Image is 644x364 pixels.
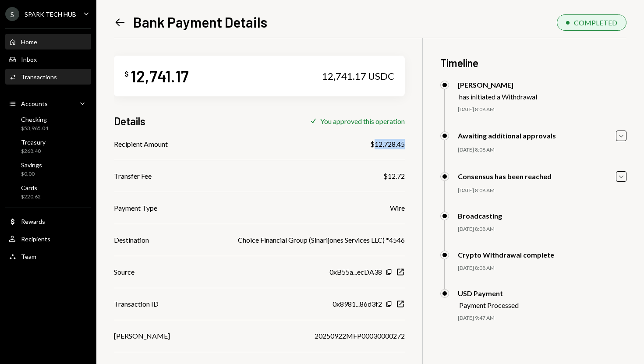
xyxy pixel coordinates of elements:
a: Transactions [5,69,91,85]
div: Rewards [21,218,45,225]
div: Transactions [21,73,57,81]
div: 0xB55a...ecDA38 [329,267,382,277]
a: Home [5,34,91,49]
h1: Bank Payment Details [133,13,267,31]
div: [DATE] 8:08 AM [458,146,626,154]
a: Treasury$268.40 [5,136,91,157]
div: Savings [21,161,42,169]
div: $ [124,70,129,78]
a: Rewards [5,213,91,229]
div: $53,965.04 [21,125,48,132]
a: Inbox [5,51,91,67]
div: [DATE] 9:47 AM [458,315,626,322]
div: USD Payment [458,289,519,297]
div: Recipient Amount [114,139,168,149]
h3: Details [114,114,145,128]
div: Inbox [21,56,37,63]
div: 12,741.17 [131,66,189,86]
div: Transfer Fee [114,171,152,181]
div: Broadcasting [458,212,502,220]
div: Consensus has been reached [458,172,552,180]
div: Crypto Withdrawal complete [458,251,554,259]
div: Home [21,38,37,46]
div: [DATE] 8:08 AM [458,265,626,272]
div: [PERSON_NAME] [458,81,537,89]
a: Checking$53,965.04 [5,113,91,134]
div: Accounts [21,100,48,107]
div: $0.00 [21,170,42,178]
div: [DATE] 8:08 AM [458,106,626,113]
div: 0x8981...86d3f2 [333,299,382,309]
div: $220.62 [21,193,41,201]
div: [PERSON_NAME] [114,331,170,341]
div: S [5,7,19,21]
div: You approved this operation [320,117,405,125]
div: Transaction ID [114,299,159,309]
a: Recipients [5,231,91,247]
div: SPARK TECH HUB [25,11,76,18]
div: Checking [21,116,48,123]
div: $268.40 [21,148,46,155]
div: Treasury [21,138,46,146]
div: COMPLETED [574,18,617,27]
a: Savings$0.00 [5,159,91,180]
div: 12,741.17 USDC [322,70,394,82]
div: Payment Processed [459,301,519,309]
div: Team [21,253,36,260]
div: has initiated a Withdrawal [459,92,537,101]
div: Wire [390,203,405,213]
div: $12.72 [383,171,405,181]
div: Payment Type [114,203,157,213]
a: Team [5,248,91,264]
div: Awaiting additional approvals [458,131,556,140]
div: $12,728.45 [370,139,405,149]
div: 20250922MFP00030000272 [315,331,405,341]
div: Recipients [21,235,50,243]
div: Source [114,267,134,277]
a: Accounts [5,95,91,111]
a: Cards$220.62 [5,181,91,202]
div: [DATE] 8:08 AM [458,226,626,233]
div: Choice Financial Group (Sinarijones Services LLC) *4546 [238,235,405,245]
div: Cards [21,184,41,191]
h3: Timeline [440,56,626,70]
div: Destination [114,235,149,245]
div: [DATE] 8:08 AM [458,187,626,194]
